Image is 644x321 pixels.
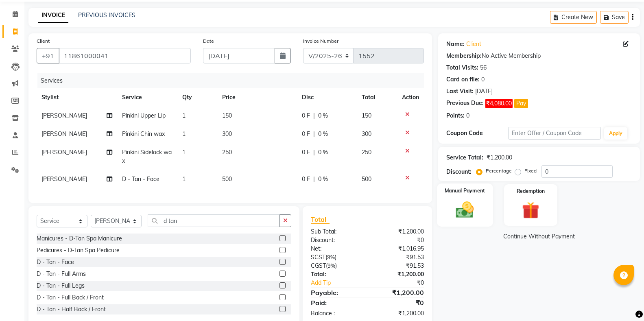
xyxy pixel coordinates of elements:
span: 1 [182,148,186,156]
span: [PERSON_NAME] [41,112,87,119]
span: 300 [222,130,232,138]
div: Previous Due: [446,99,484,108]
div: Pedicures - D-Tan Spa Pedicure [37,246,120,255]
span: | [313,130,315,138]
div: Balance : [305,309,367,318]
div: Name: [446,40,465,48]
div: ₹1,200.00 [367,227,430,236]
span: 1 [182,112,186,119]
button: Save [600,11,629,24]
div: ₹91.53 [367,262,430,270]
span: 0 % [318,111,328,120]
th: Total [357,88,397,107]
div: ₹1,200.00 [367,270,430,279]
div: Paid: [305,298,367,308]
div: Services [37,73,430,88]
div: D - Tan - Full Back / Front [37,293,104,302]
span: | [313,175,315,183]
input: Enter Offer / Coupon Code [508,127,601,140]
span: 500 [222,175,232,183]
div: ( ) [305,253,367,262]
span: SGST [311,253,325,261]
label: Client [37,37,50,45]
span: Total [311,215,330,224]
a: Add Tip [305,279,378,287]
input: Search by Name/Mobile/Email/Code [59,48,191,63]
div: ₹1,200.00 [367,309,430,318]
a: Continue Without Payment [440,232,638,241]
button: +91 [37,48,59,63]
div: Membership: [446,52,482,60]
span: Pinkini Upper Lip [122,112,166,119]
th: Price [217,88,297,107]
label: Invoice Number [303,37,338,45]
span: | [313,111,315,120]
span: [PERSON_NAME] [41,148,87,156]
div: 0 [481,75,485,84]
div: ₹0 [367,236,430,245]
span: [PERSON_NAME] [41,175,87,183]
div: D - Tan - Full Arms [37,270,86,278]
span: | [313,148,315,157]
img: _gift.svg [517,200,545,221]
div: ₹0 [378,279,430,287]
div: Payable: [305,288,367,297]
span: CGST [311,262,326,269]
span: 0 % [318,175,328,183]
div: Total: [305,270,367,279]
span: 0 F [302,148,310,157]
div: ₹0 [367,298,430,308]
span: 150 [362,112,371,119]
div: 56 [480,63,487,72]
span: 300 [362,130,371,138]
span: Pinkini Chin wax [122,130,165,138]
div: 0 [466,111,469,120]
span: Pinkini Sidelock wax [122,148,172,164]
label: Date [203,37,214,45]
div: Service Total: [446,153,483,162]
div: ₹1,200.00 [367,288,430,297]
span: 9% [327,254,335,260]
div: Discount: [446,168,472,176]
th: Action [397,88,424,107]
div: ₹1,200.00 [487,153,512,162]
div: Last Visit: [446,87,474,96]
div: Coupon Code [446,129,508,138]
span: 1 [182,175,186,183]
div: Card on file: [446,75,480,84]
a: PREVIOUS INVOICES [78,11,135,19]
input: Search or Scan [148,214,280,227]
span: 0 F [302,130,310,138]
img: _cash.svg [450,199,479,220]
div: Total Visits: [446,63,478,72]
span: 0 % [318,130,328,138]
a: Client [466,40,481,48]
label: Percentage [486,167,512,175]
div: Manicures - D-Tan Spa Manicure [37,234,122,243]
label: Manual Payment [445,187,485,194]
div: Net: [305,245,367,253]
button: Pay [514,99,528,108]
th: Stylist [37,88,117,107]
div: ₹1,016.95 [367,245,430,253]
button: Apply [604,127,627,140]
span: 1 [182,130,186,138]
span: 0 F [302,111,310,120]
div: ( ) [305,262,367,270]
span: [PERSON_NAME] [41,130,87,138]
div: D - Tan - Half Back / Front [37,305,106,314]
div: ₹91.53 [367,253,430,262]
label: Redemption [517,188,545,195]
span: 250 [362,148,371,156]
div: Points: [446,111,465,120]
span: 250 [222,148,232,156]
div: Sub Total: [305,227,367,236]
span: 500 [362,175,371,183]
span: 0 F [302,175,310,183]
div: [DATE] [475,87,493,96]
span: D - Tan - Face [122,175,159,183]
th: Disc [297,88,357,107]
span: ₹4,080.00 [485,99,513,108]
div: D - Tan - Face [37,258,74,266]
div: D - Tan - Full Legs [37,282,85,290]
